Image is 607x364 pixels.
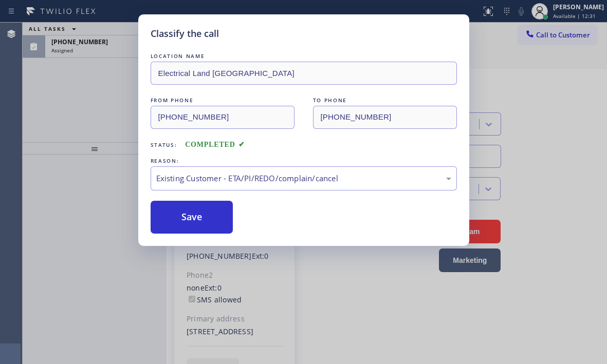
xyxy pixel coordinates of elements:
[151,95,295,106] div: FROM PHONE
[151,51,457,62] div: LOCATION NAME
[313,95,457,106] div: TO PHONE
[151,106,295,129] input: From phone
[313,106,457,129] input: To phone
[156,173,451,184] div: Existing Customer - ETA/PI/REDO/complain/cancel
[185,141,245,148] span: COMPLETED
[151,156,457,166] div: REASON:
[151,141,177,148] span: Status:
[151,201,233,234] button: Save
[151,27,219,41] h5: Classify the call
